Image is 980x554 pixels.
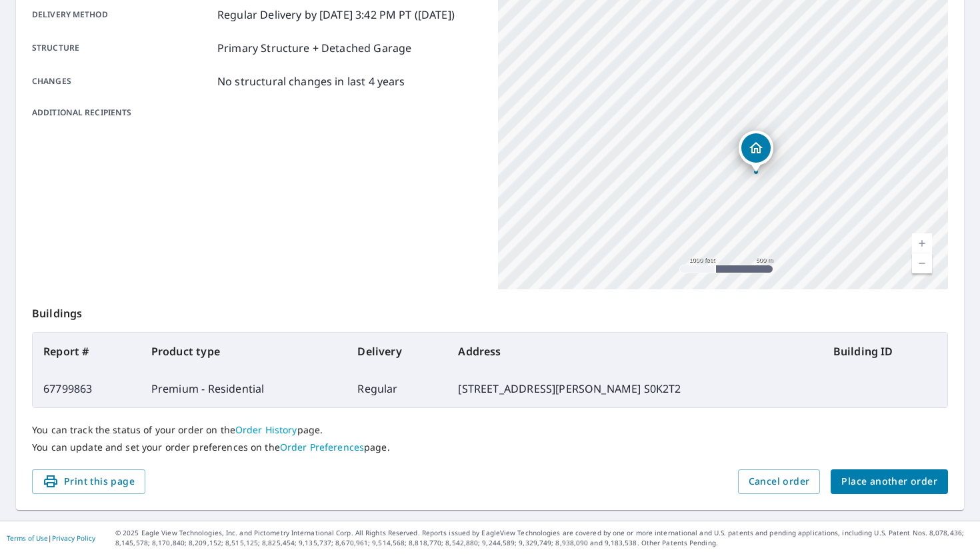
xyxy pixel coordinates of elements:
[32,40,212,56] p: Structure
[347,333,447,370] th: Delivery
[841,473,937,490] span: Place another order
[32,424,948,436] p: You can track the status of your order on the page.
[739,131,773,172] div: Dropped pin, building 1, Residential property, 136 EWLES PL MARTENSVILLE SK S0K2T2
[347,370,447,407] td: Regular
[912,233,932,253] a: Current Level 14, Zoom In
[32,73,212,89] p: Changes
[447,370,822,407] td: [STREET_ADDRESS][PERSON_NAME] S0K2T2
[831,469,948,494] button: Place another order
[32,441,948,453] p: You can update and set your order preferences on the page.
[43,473,135,490] span: Print this page
[115,528,973,548] p: © 2025 Eagle View Technologies, Inc. and Pictometry International Corp. All Rights Reserved. Repo...
[32,469,145,494] button: Print this page
[32,289,948,332] p: Buildings
[32,107,212,119] p: Additional recipients
[749,473,810,490] span: Cancel order
[217,73,405,89] p: No structural changes in last 4 years
[280,441,364,453] a: Order Preferences
[235,423,297,436] a: Order History
[33,333,141,370] th: Report #
[7,534,95,542] p: |
[32,7,212,23] p: Delivery method
[217,40,411,56] p: Primary Structure + Detached Garage
[912,253,932,273] a: Current Level 14, Zoom Out
[217,7,455,23] p: Regular Delivery by [DATE] 3:42 PM PT ([DATE])
[33,370,141,407] td: 67799863
[7,533,48,543] a: Terms of Use
[447,333,822,370] th: Address
[52,533,95,543] a: Privacy Policy
[141,370,347,407] td: Premium - Residential
[738,469,821,494] button: Cancel order
[823,333,947,370] th: Building ID
[141,333,347,370] th: Product type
